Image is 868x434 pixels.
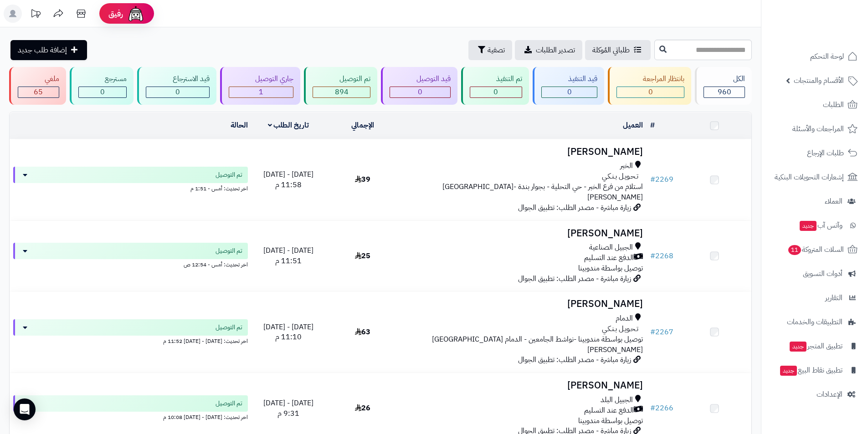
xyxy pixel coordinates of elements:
span: الدفع عند التسليم [584,405,634,416]
div: Open Intercom Messenger [14,398,36,420]
span: الطلبات [823,98,844,111]
div: 0 [79,87,127,97]
a: # [650,120,655,131]
span: 25 [355,250,370,261]
h3: [PERSON_NAME] [403,228,643,239]
span: # [650,174,655,185]
span: الجبيل البلد [601,395,633,405]
div: 1 [229,87,293,97]
span: إضافة طلب جديد [18,45,67,56]
a: الإعدادات [767,383,863,405]
span: إشعارات التحويلات البنكية [775,171,844,184]
a: تطبيق نقاط البيعجديد [767,359,863,381]
div: 0 [146,87,209,97]
span: [DATE] - [DATE] 11:58 م [263,169,313,190]
img: ai-face.png [127,5,145,23]
span: [DATE] - [DATE] 11:10 م [263,322,313,343]
a: ملغي 65 [7,67,68,105]
span: # [650,250,655,261]
span: المراجعات والأسئلة [792,123,844,135]
span: الأقسام والمنتجات [794,74,844,87]
span: طلبات الإرجاع [807,147,844,159]
div: 894 [313,87,370,97]
a: تم التوصيل 894 [302,67,379,105]
a: قيد الاسترجاع 0 [135,67,218,105]
span: 894 [335,87,349,97]
a: طلبات الإرجاع [767,142,863,164]
div: قيد الاسترجاع [146,74,210,84]
span: تم التوصيل [216,323,242,332]
div: مسترجع [78,74,127,84]
span: 11 [788,245,801,255]
a: الحالة [231,120,248,131]
span: التقارير [825,291,842,304]
a: الطلبات [767,94,863,116]
span: 0 [493,87,498,97]
span: [DATE] - [DATE] 9:31 م [263,398,313,419]
span: 26 [355,403,370,414]
h3: [PERSON_NAME] [403,299,643,309]
a: #2267 [650,327,673,337]
a: طلباتي المُوكلة [585,40,651,60]
h3: [PERSON_NAME] [403,380,643,391]
div: ملغي [18,74,59,84]
div: اخر تحديث: [DATE] - [DATE] 11:52 م [13,336,248,345]
a: بانتظار المراجعة 0 [606,67,693,105]
span: جديد [780,366,797,376]
a: التطبيقات والخدمات [767,311,863,333]
span: 65 [34,87,43,97]
a: التقارير [767,287,863,309]
a: مسترجع 0 [68,67,136,105]
div: الكل [704,74,745,84]
span: توصيل بواسطة مندوبينا -نواشط الجامعين - الدمام [GEOGRAPHIC_DATA][PERSON_NAME] [432,334,643,355]
a: #2269 [650,174,673,185]
span: تـحـويـل بـنـكـي [602,171,638,182]
span: توصيل بواسطة مندوبينا [578,415,643,426]
a: تاريخ الطلب [268,120,309,131]
span: زيارة مباشرة - مصدر الطلب: تطبيق الجوال [518,202,631,213]
div: قيد التنفيذ [541,74,597,84]
span: الخبر [620,161,633,171]
span: الدمام [616,313,633,324]
a: الإجمالي [351,120,374,131]
a: العملاء [767,190,863,212]
a: إشعارات التحويلات البنكية [767,166,863,188]
span: جديد [790,342,806,352]
a: تصدير الطلبات [515,40,582,60]
div: بانتظار المراجعة [616,74,685,84]
span: 1 [259,87,263,97]
div: قيد التوصيل [390,74,451,84]
div: تم التوصيل [313,74,370,84]
a: #2266 [650,403,673,414]
span: العملاء [825,195,842,208]
span: رفيق [108,8,123,19]
span: تصدير الطلبات [536,45,575,56]
div: 65 [18,87,59,97]
span: 0 [567,87,572,97]
span: 0 [175,87,180,97]
a: السلات المتروكة11 [767,239,863,260]
a: العميل [623,120,643,131]
span: جديد [800,221,817,231]
span: الإعدادات [817,388,842,401]
span: أدوات التسويق [803,267,842,280]
span: طلباتي المُوكلة [592,45,630,56]
span: 960 [718,87,731,97]
span: 39 [355,174,370,185]
span: # [650,327,655,337]
span: # [650,403,655,414]
a: تحديثات المنصة [24,5,47,25]
span: 63 [355,327,370,337]
div: 0 [470,87,522,97]
span: تم التوصيل [216,170,242,179]
img: logo-2.png [806,23,859,42]
span: تم التوصيل [216,399,242,408]
a: الكل960 [693,67,754,105]
span: توصيل بواسطة مندوبينا [578,263,643,274]
span: الجبيل الصناعية [589,242,633,253]
a: وآتس آبجديد [767,214,863,236]
a: المراجعات والأسئلة [767,118,863,140]
span: السلات المتروكة [787,243,844,256]
button: تصفية [468,40,512,60]
div: تم التنفيذ [470,74,523,84]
